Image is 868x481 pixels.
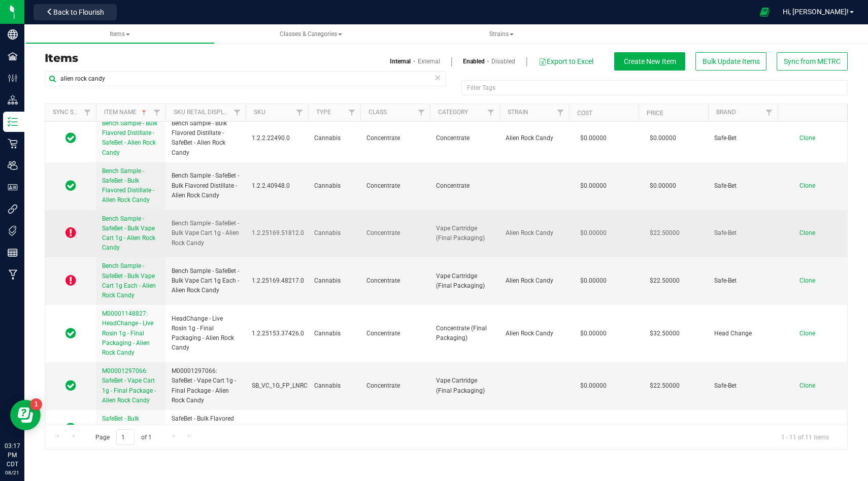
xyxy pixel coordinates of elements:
span: Concentrate [366,228,424,238]
inline-svg: Company [8,29,18,40]
p: 08/21 [5,469,20,476]
span: 1.2.2.35832.0 [252,424,302,433]
span: 1.2.2.22490.0 [252,133,302,143]
span: 1.2.2.40948.0 [252,181,302,191]
span: $0.00000 [575,326,612,341]
button: Bulk Update Items [695,52,766,71]
a: Type [316,109,331,116]
a: Filter [761,104,778,121]
span: Clone [799,277,815,284]
span: Bench Sample - SafeBet - Bulk Vape Cart 1g - Alien Rock Candy [172,219,240,248]
span: $22.50000 [645,379,685,393]
span: In Sync [65,179,76,193]
span: Page of 1 [87,429,160,445]
span: Concentrate [366,381,424,391]
button: Back to Flourish [34,4,117,20]
a: Filter [229,104,246,121]
a: Sync Status [53,109,92,116]
input: 1 [116,429,135,445]
span: Cannabis [314,228,354,238]
span: Safe-Bet [714,381,772,391]
span: Concentrate [366,276,424,286]
span: SafeBet - Bulk Flavored Distillate - Alien Rock Candy [172,414,240,443]
span: $22.50000 [645,226,685,240]
span: Vape Cartridge (Final Packaging) [436,271,493,291]
span: Safe-Bet [714,228,772,238]
span: Sync from METRC [784,57,841,65]
span: Bench Sample - SafeBet - Bulk Flavored Distillate - Alien Rock Candy [102,167,154,204]
span: Open Ecommerce Menu [753,2,776,22]
a: Filter [552,104,569,121]
span: $22.50000 [645,273,685,288]
span: Cannabis [314,329,354,338]
span: Alien Rock Candy [506,329,563,338]
a: SKU [254,109,265,116]
a: M00001297066: SafeBet - Vape Cart 1g - Final Package - Alien Rock Candy [102,366,159,405]
a: Filter [149,104,165,121]
span: OUT OF SYNC! [65,226,76,240]
inline-svg: Inventory [8,117,18,127]
span: Clone [799,182,815,189]
a: Cost [577,110,592,117]
input: Search Item Name, SKU Retail Name, or Part Number [45,71,446,86]
span: Alien Rock Candy [506,228,563,238]
span: Head Change [714,329,772,338]
span: In Sync [65,131,76,145]
span: Safe-Bet [714,424,772,433]
span: Concentrate [366,133,424,143]
a: External [418,57,440,66]
span: Concentrate [366,424,424,433]
span: Concentrate [366,329,424,338]
a: Clone [799,182,825,189]
inline-svg: Facilities [8,51,18,61]
span: Classes & Categories [280,30,342,38]
a: Class [369,109,387,116]
span: Hi, [PERSON_NAME]! [783,8,849,16]
span: In Sync [65,421,76,435]
span: Bench Sample - Bulk Flavored Distillate - SafeBet - Alien Rock Candy [102,120,157,156]
span: Items [110,30,130,38]
span: M00001148827: HeadChange - Live Rosin 1g - Final Packaging - Alien Rock Candy [102,310,153,356]
a: Filter [483,104,499,121]
span: Safe-Bet [714,181,772,191]
a: Disabled [491,57,515,66]
span: Alien Rock Candy [506,133,563,143]
a: Internal [390,57,411,66]
span: $0.00000 [645,179,681,193]
inline-svg: Integrations [8,204,18,214]
span: Back to Flourish [53,8,104,16]
a: Filter [413,104,430,121]
span: OUT OF SYNC! [65,273,76,288]
span: Concentrate [436,181,493,191]
a: Item Name [104,109,148,116]
span: Create New Item [624,57,676,65]
span: Alien Rock Candy [506,276,563,286]
a: Clone [799,277,825,284]
span: $0.00000 [575,379,612,393]
a: SafeBet - Bulk Flavored Distillate - Alien Rock Candy [102,414,159,443]
a: Enabled [463,57,485,66]
span: Strains [489,30,514,38]
inline-svg: Reports [8,248,18,258]
span: M00001297066: SafeBet - Vape Cart 1g - Final Package - Alien Rock Candy [172,366,240,405]
span: In Sync [65,326,76,340]
iframe: Resource center unread badge [30,398,42,410]
span: Cannabis [314,276,354,286]
span: Bench Sample - SafeBet - Bulk Flavored Distillate - Alien Rock Candy [172,171,240,200]
span: Concentrate [366,181,424,191]
span: Clone [799,382,815,389]
span: Cannabis [314,133,354,143]
a: Clone [799,330,825,337]
a: Category [438,109,468,116]
span: Bench Sample - SafeBet - Bulk Vape Cart 1g - Alien Rock Candy [102,215,155,252]
button: Sync from METRC [777,52,848,71]
span: $0.00000 [575,273,612,288]
span: Cannabis [314,424,354,433]
span: M00001297066: SafeBet - Vape Cart 1g - Final Package - Alien Rock Candy [102,367,156,404]
a: Strain [508,109,528,116]
inline-svg: Distribution [8,95,18,105]
span: SB_VC_1G_FP_LNRCKCNDY [252,381,328,391]
span: Cannabis [314,381,354,391]
a: Brand [716,109,736,116]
